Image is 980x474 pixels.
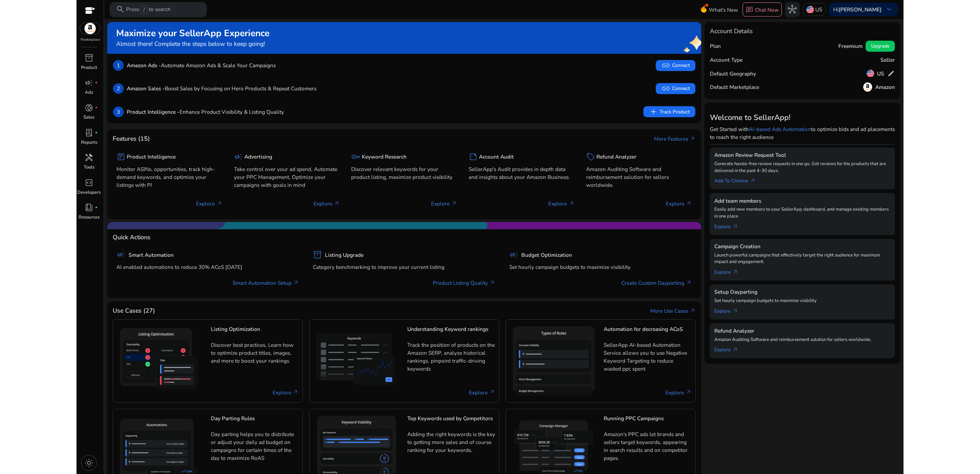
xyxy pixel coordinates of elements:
[604,326,692,338] h5: Automation for decreasing ACoS
[714,220,744,231] a: Explorearrow_outward
[77,189,101,196] p: Developers
[690,308,696,314] span: arrow_outward
[710,71,756,77] h5: Default Geography
[710,28,753,35] h4: Account Details
[604,430,692,462] p: Amazon's PPC ads let brands and sellers target keywords, appearing in search results and on compe...
[431,200,457,208] p: Explore
[433,279,496,287] a: Product Listing Quality
[216,201,223,207] span: arrow_outward
[211,326,299,338] h5: Listing Optimization
[732,308,738,314] span: arrow_outward
[839,6,881,13] b: [PERSON_NAME]
[509,250,518,259] span: campaign
[714,252,890,266] p: Launch powerful campaigns that effectively target the right audience for maximum impact and engag...
[76,152,101,177] a: handymanTools
[79,214,100,221] p: Resources
[743,2,782,17] button: chatChat Now
[313,263,496,271] p: Category benchmarking to improve your current listing
[548,200,574,208] p: Explore
[325,252,364,258] h5: Listing Upgrade
[877,71,884,77] h5: US
[596,154,636,160] h5: Refund Analyzer
[714,336,890,343] p: Amazon Auditing Software and reimbursement solution for sellers worldwide.
[127,62,161,69] b: Amazon Ads -
[81,37,100,42] p: Marketplace
[710,57,743,63] h5: Account Type
[690,136,696,142] span: arrow_outward
[710,125,895,141] p: Get Started with to optimize bids and ad placements to reach the right audience
[80,23,101,34] img: amazon.svg
[586,152,595,161] span: sell
[714,152,890,158] h5: Amazon Review Request Tool
[880,57,895,63] h5: Seller
[117,325,205,397] img: Listing Optimization
[451,201,457,207] span: arrow_outward
[273,389,299,396] a: Explore
[407,415,495,427] h5: Top Keywords used by Competitors
[244,154,272,160] h5: Advertising
[113,135,150,142] h4: Features (15)
[407,341,495,373] p: Track the position of products on the Amazon SERP, analyze historical rankings, pinpoint traffic-...
[709,4,738,16] span: What's New
[714,161,890,174] p: Generate hassle-free review requests in one go. Get reviews for the products that are delivered i...
[509,263,692,271] p: Set hourly campaign budgets to maximize visibility
[233,279,299,287] a: Smart Automation Setup
[867,70,874,77] img: us.svg
[141,6,147,14] span: /
[746,6,753,14] span: chat
[211,415,299,427] h5: Day Parting Rules
[666,200,692,208] p: Explore
[714,328,890,334] h5: Refund Analyzer
[407,430,495,460] p: Adding the right keywords is the key to getting more sales and of course ranking for your keywords.
[489,280,496,286] span: arrow_outward
[469,152,478,161] span: summarize
[656,60,695,71] button: linkConnect
[866,41,895,52] button: Upgrade
[469,389,495,396] a: Explore
[621,279,692,287] a: Create Custom Dayparting
[788,5,797,14] span: hub
[643,106,695,117] button: addTrack Product
[654,135,696,143] a: More Featuresarrow_outward
[95,81,98,84] span: fiber_manual_record
[407,326,495,338] h5: Understanding Keyword rankings
[661,84,670,93] span: link
[116,152,125,161] span: package
[604,341,692,373] p: SellerApp AI-based Automation Service allows you to use Negative Keyword Targeting to reduce wast...
[81,139,97,146] p: Reports
[750,178,756,184] span: arrow_outward
[661,84,690,93] span: Connect
[569,201,575,207] span: arrow_outward
[685,389,692,395] span: arrow_outward
[489,389,495,395] span: arrow_outward
[116,40,269,48] h4: Almost there! Complete the steps below to keep going!
[686,201,692,207] span: arrow_outward
[76,102,101,127] a: donut_smallfiber_manual_recordSales
[116,250,125,259] span: campaign
[84,153,93,162] span: handyman
[732,224,738,230] span: arrow_outward
[293,389,299,395] span: arrow_outward
[732,269,738,275] span: arrow_outward
[714,206,890,220] p: Easily add new members to your SellerApp dashboard, and manage existing members in one place
[95,206,98,209] span: fiber_manual_record
[314,200,340,208] p: Explore
[83,114,94,121] p: Sales
[710,43,721,49] h5: Plan
[293,280,299,286] span: arrow_outward
[95,131,98,134] span: fiber_manual_record
[113,307,155,314] h4: Use Cases (27)
[815,3,822,16] p: US
[661,61,670,70] span: link
[521,252,572,258] h5: Budget Optimization
[875,84,895,90] h5: Amazon
[127,61,276,69] p: Automate Amazon Ads & Scale Your Campaigns
[334,201,340,207] span: arrow_outward
[714,174,762,185] a: Add To Chrome
[196,200,222,208] p: Explore
[714,265,744,276] a: Explorearrow_outward
[714,343,744,354] a: Explorearrow_outward
[84,164,94,171] p: Tools
[84,178,93,187] span: code_blocks
[604,415,692,427] h5: Running PPC Campaigns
